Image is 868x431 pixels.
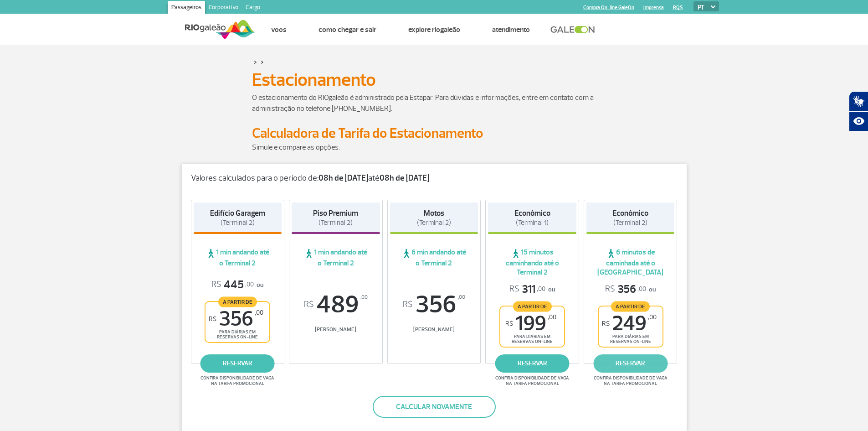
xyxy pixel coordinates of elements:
a: RQS [673,5,683,10]
p: O estacionamento do RIOgaleão é administrado pela Estapar. Para dúvidas e informações, entre em c... [252,92,616,114]
span: Confira disponibilidade de vaga na tarifa promocional [199,375,276,386]
a: > [254,57,257,67]
span: (Terminal 2) [613,218,647,227]
strong: Piso Premium [313,208,358,218]
p: ou [509,282,555,296]
span: 199 [505,313,556,334]
strong: Motos [424,208,444,218]
a: Voos [271,25,287,34]
p: ou [211,278,263,292]
span: 445 [211,278,254,292]
span: (Terminal 2) [318,218,353,227]
sup: ,00 [458,292,465,302]
strong: 08h de [DATE] [318,173,368,183]
a: Explore RIOgaleão [408,25,460,34]
span: 311 [509,282,545,296]
span: 356 [209,309,263,329]
span: para diárias em reservas on-line [508,334,556,344]
span: Confira disponibilidade de vaga na tarifa promocional [494,375,570,386]
span: [PERSON_NAME] [292,326,380,333]
a: reservar [495,354,570,373]
a: Compra On-line GaleOn [583,5,634,10]
strong: Econômico [514,208,550,218]
a: Atendimento [492,25,530,34]
a: > [261,57,264,67]
a: Como chegar e sair [318,25,376,34]
sup: ,00 [255,309,263,317]
span: (Terminal 2) [417,218,451,227]
span: 356 [390,292,478,317]
button: Abrir tradutor de língua de sinais. [849,91,868,111]
a: reservar [593,354,668,373]
sup: ,00 [360,292,368,302]
sup: R$ [209,315,216,323]
strong: 08h de [DATE] [380,173,429,183]
span: [PERSON_NAME] [390,326,478,333]
button: Calcular novamente [373,396,496,418]
span: (Terminal 2) [221,218,255,227]
p: Valores calculados para o período de: até [191,173,678,183]
sup: R$ [505,320,513,327]
h1: Estacionamento [252,72,616,88]
strong: Edifício Garagem [210,208,265,218]
a: Imprensa [643,5,664,10]
p: Simule e compare as opções. [252,142,616,153]
span: A partir de [513,301,552,312]
sup: R$ [304,300,314,310]
span: 15 minutos caminhando até o Terminal 2 [488,248,576,277]
strong: Econômico [612,208,648,218]
sup: R$ [602,320,610,327]
h2: Calculadora de Tarifa do Estacionamento [252,125,616,142]
sup: R$ [403,300,413,310]
span: A partir de [611,301,650,312]
sup: ,00 [548,313,556,321]
span: 489 [292,292,380,317]
span: para diárias em reservas on-line [213,329,262,340]
span: 356 [605,282,646,296]
a: reservar [200,354,275,373]
span: 249 [602,313,657,334]
div: Plugin de acessibilidade da Hand Talk. [849,91,868,131]
span: para diárias em reservas on-line [606,334,655,344]
span: (Terminal 1) [516,218,549,227]
a: Cargo [242,1,264,16]
span: 1 min andando até o Terminal 2 [292,248,380,268]
p: ou [605,282,656,296]
a: Corporativo [205,1,242,16]
span: A partir de [218,296,257,307]
span: 1 min andando até o Terminal 2 [194,248,282,268]
span: Confira disponibilidade de vaga na tarifa promocional [592,375,669,386]
span: 6 minutos de caminhada até o [GEOGRAPHIC_DATA] [586,248,675,277]
button: Abrir recursos assistivos. [849,111,868,131]
span: 6 min andando até o Terminal 2 [390,248,478,268]
sup: ,00 [648,313,657,321]
a: Passageiros [168,1,205,16]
